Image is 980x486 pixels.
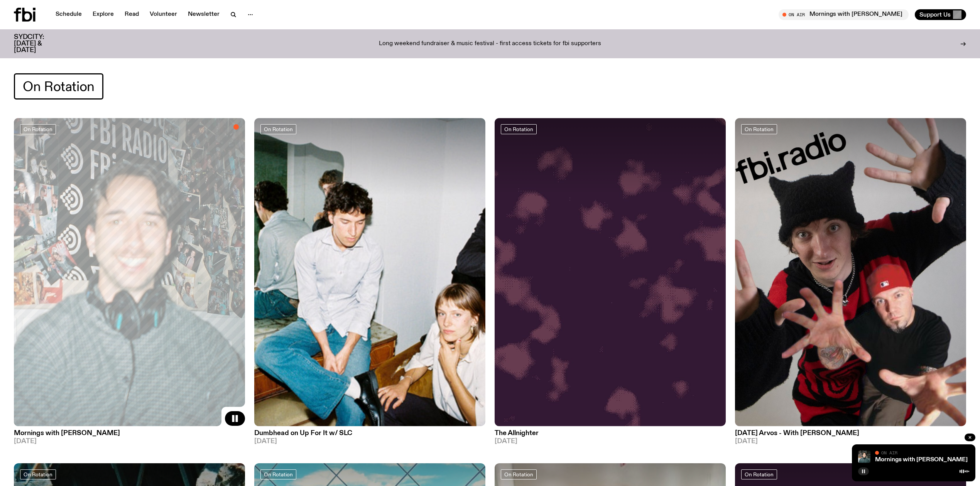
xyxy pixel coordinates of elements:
h3: Mornings with [PERSON_NAME] [14,430,245,437]
a: Explore [88,9,118,20]
span: On Rotation [24,471,52,477]
h3: Dumbhead on Up For It w/ SLC [254,430,485,437]
span: [DATE] [14,438,245,445]
a: Dumbhead on Up For It w/ SLC[DATE] [254,426,485,445]
a: Schedule [51,9,86,20]
span: On Rotation [745,127,774,132]
a: The Allnighter[DATE] [495,426,726,445]
button: Support Us [915,9,966,20]
a: [DATE] Arvos - With [PERSON_NAME][DATE] [735,426,966,445]
h3: SYDCITY: [DATE] & [DATE] [14,34,63,54]
span: On Rotation [504,127,533,132]
a: On Rotation [20,124,56,134]
span: On Rotation [264,471,293,477]
a: Read [120,9,144,20]
a: Mornings with [PERSON_NAME][DATE] [14,426,245,445]
span: On Rotation [504,471,533,477]
a: On Rotation [20,469,56,479]
p: Long weekend fundraiser & music festival - first access tickets for fbi supporters [379,40,601,47]
a: On Rotation [260,124,296,134]
span: On Rotation [264,127,293,132]
a: On Rotation [501,124,537,134]
a: Newsletter [183,9,224,20]
span: [DATE] [254,438,485,445]
span: On Rotation [23,79,95,94]
a: On Rotation [260,469,296,479]
span: On Air [881,450,897,455]
a: On Rotation [741,124,777,134]
img: Radio presenter Ben Hansen sits in front of a wall of photos and an fbi radio sign. Film photo. B... [858,451,870,463]
h3: The Allnighter [495,430,726,437]
span: [DATE] [495,438,726,445]
a: On Rotation [501,469,537,479]
span: On Rotation [745,471,774,477]
a: Mornings with [PERSON_NAME] [875,457,968,463]
button: On AirMornings with [PERSON_NAME] [779,9,909,20]
span: On Rotation [24,127,52,132]
h3: [DATE] Arvos - With [PERSON_NAME] [735,430,966,437]
span: Support Us [919,11,951,18]
a: On Rotation [741,469,777,479]
img: dumbhead 4 slc [254,118,485,426]
span: [DATE] [735,438,966,445]
a: Volunteer [145,9,182,20]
